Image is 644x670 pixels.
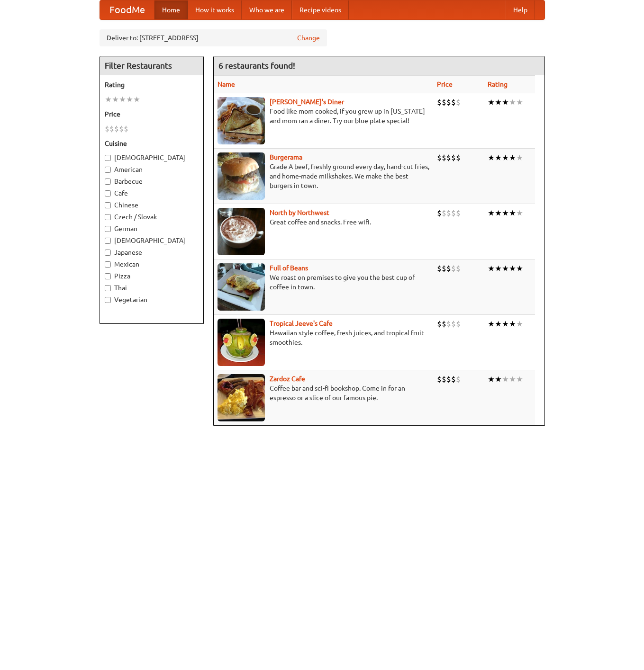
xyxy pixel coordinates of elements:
[105,259,199,269] label: Mexican
[105,212,199,222] label: Czech / Slovak
[124,124,128,134] li: $
[456,263,461,274] li: $
[442,152,446,163] li: $
[488,80,508,88] a: Rating
[218,80,235,88] a: Name
[446,374,451,384] li: $
[495,208,502,218] li: ★
[126,94,133,105] li: ★
[495,263,502,274] li: ★
[516,97,523,107] li: ★
[218,61,295,70] ng-pluralize: 6 restaurants found!
[105,190,111,197] input: Cafe
[105,200,199,210] label: Chinese
[270,98,344,106] b: [PERSON_NAME]'s Diner
[488,208,495,218] li: ★
[442,374,446,384] li: $
[112,94,119,105] li: ★
[105,139,199,148] h5: Cuisine
[218,273,429,292] p: We roast on premises to give you the best cup of coffee in town.
[270,375,305,383] a: Zardoz Cafe
[105,285,111,291] input: Thai
[105,236,199,245] label: [DEMOGRAPHIC_DATA]
[437,152,442,163] li: $
[270,153,302,161] a: Burgerama
[506,0,535,19] a: Help
[292,0,349,19] a: Recipe videos
[446,319,451,329] li: $
[446,152,451,163] li: $
[105,202,111,208] input: Chinese
[218,152,265,200] img: burgerama.jpg
[105,273,111,279] input: Pizza
[218,162,429,190] p: Grade A beef, freshly ground every day, hand-cut fries, and home-made milkshakes. We make the bes...
[188,0,242,19] a: How it works
[437,374,442,384] li: $
[456,152,461,163] li: $
[495,374,502,384] li: ★
[451,374,456,384] li: $
[105,214,111,220] input: Czech / Slovak
[456,208,461,218] li: $
[502,152,509,163] li: ★
[495,97,502,107] li: ★
[509,319,516,329] li: ★
[119,94,126,105] li: ★
[446,208,451,218] li: $
[105,226,111,232] input: German
[516,374,523,384] li: ★
[105,224,199,233] label: German
[218,263,265,311] img: beans.jpg
[516,319,523,329] li: ★
[509,97,516,107] li: ★
[105,94,112,105] li: ★
[218,319,265,366] img: jeeves.jpg
[154,0,188,19] a: Home
[105,80,199,89] h5: Rating
[456,319,461,329] li: $
[270,264,308,272] a: Full of Beans
[516,152,523,163] li: ★
[442,263,446,274] li: $
[105,248,199,257] label: Japanese
[218,374,265,421] img: zardoz.jpg
[105,167,111,173] input: American
[218,328,429,347] p: Hawaiian style coffee, fresh juices, and tropical fruit smoothies.
[105,297,111,303] input: Vegetarian
[451,97,456,107] li: $
[105,153,199,162] label: [DEMOGRAPHIC_DATA]
[105,177,199,186] label: Barbecue
[442,319,446,329] li: $
[442,97,446,107] li: $
[119,124,124,134] li: $
[105,188,199,198] label: Cafe
[218,384,429,402] p: Coffee bar and sci-fi bookshop. Come in for an espresso or a slice of our famous pie.
[488,152,495,163] li: ★
[495,152,502,163] li: ★
[105,283,199,293] label: Thai
[270,320,333,327] a: Tropical Jeeve's Cafe
[270,209,329,216] a: North by Northwest
[105,165,199,174] label: American
[437,263,442,274] li: $
[242,0,292,19] a: Who we are
[437,80,453,88] a: Price
[105,295,199,304] label: Vegetarian
[456,374,461,384] li: $
[105,261,111,268] input: Mexican
[437,319,442,329] li: $
[509,152,516,163] li: ★
[105,155,111,161] input: [DEMOGRAPHIC_DATA]
[502,374,509,384] li: ★
[451,319,456,329] li: $
[451,208,456,218] li: $
[451,263,456,274] li: $
[437,97,442,107] li: $
[502,263,509,274] li: ★
[100,29,327,46] div: Deliver to: [STREET_ADDRESS]
[218,97,265,144] img: sallys.jpg
[218,217,429,227] p: Great coffee and snacks. Free wifi.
